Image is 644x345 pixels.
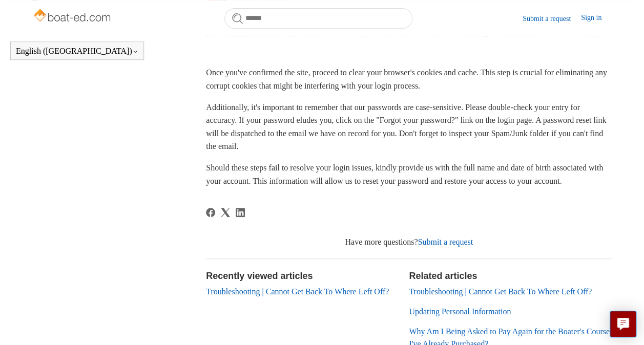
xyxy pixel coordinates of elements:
[206,208,215,217] a: Facebook
[409,269,612,283] h2: Related articles
[418,238,473,246] a: Submit a request
[221,208,230,217] svg: Share this page on X Corp
[206,101,612,153] p: Additionally, it's important to remember that our passwords are case-sensitive. Please double-che...
[581,12,612,25] a: Sign in
[409,287,592,296] a: Troubleshooting | Cannot Get Back To Where Left Off?
[206,269,399,283] h2: Recently viewed articles
[206,208,215,217] svg: Share this page on Facebook
[236,208,245,217] a: LinkedIn
[206,236,612,248] div: Have more questions?
[409,307,511,316] a: Updating Personal Information
[206,66,612,92] p: Once you've confirmed the site, proceed to clear your browser's cookies and cache. This step is c...
[32,6,114,27] img: Boat-Ed Help Center home page
[523,13,581,24] a: Submit a request
[206,161,612,187] p: Should these steps fail to resolve your login issues, kindly provide us with the full name and da...
[610,311,636,337] button: Live chat
[236,208,245,217] svg: Share this page on LinkedIn
[206,287,389,296] a: Troubleshooting | Cannot Get Back To Where Left Off?
[16,47,138,56] button: English ([GEOGRAPHIC_DATA])
[221,208,230,217] a: X Corp
[224,8,412,29] input: Search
